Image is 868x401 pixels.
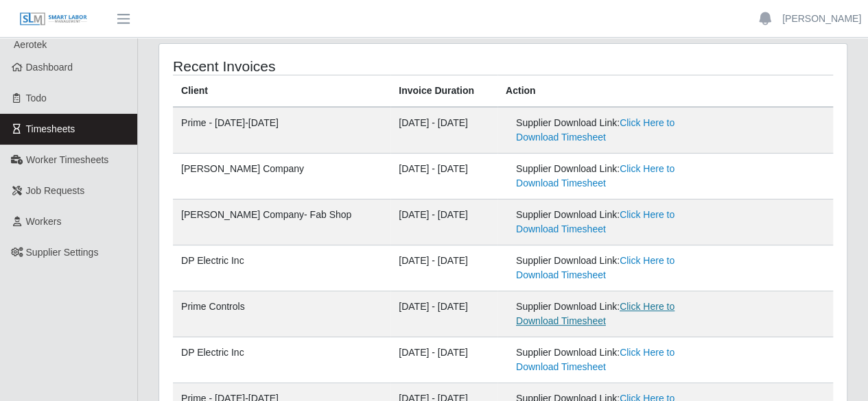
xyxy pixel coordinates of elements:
[173,75,390,108] th: Client
[516,300,708,328] div: Supplier Download Link:
[26,154,108,165] span: Worker Timesheets
[516,208,708,236] div: Supplier Download Link:
[26,216,62,227] span: Workers
[26,247,99,258] span: Supplier Settings
[516,254,708,282] div: Supplier Download Link:
[390,107,497,154] td: [DATE] - [DATE]
[516,162,708,191] div: Supplier Download Link:
[26,93,47,104] span: Todo
[26,185,85,196] span: Job Requests
[14,39,47,50] span: Aerotek
[173,199,390,245] td: [PERSON_NAME] Company- Fab Shop
[390,154,497,199] td: [DATE] - [DATE]
[390,75,497,108] th: Invoice Duration
[173,58,436,75] h4: Recent Invoices
[390,337,497,383] td: [DATE] - [DATE]
[516,345,708,374] div: Supplier Download Link:
[173,337,390,383] td: DP Electric Inc
[26,123,75,134] span: Timesheets
[390,199,497,245] td: [DATE] - [DATE]
[782,12,861,26] a: [PERSON_NAME]
[497,75,833,108] th: Action
[390,291,497,337] td: [DATE] - [DATE]
[173,245,390,291] td: DP Electric Inc
[173,291,390,337] td: Prime Controls
[390,245,497,291] td: [DATE] - [DATE]
[26,62,73,73] span: Dashboard
[516,116,708,145] div: Supplier Download Link:
[173,154,390,199] td: [PERSON_NAME] Company
[19,12,88,27] img: SLM Logo
[173,107,390,154] td: Prime - [DATE]-[DATE]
